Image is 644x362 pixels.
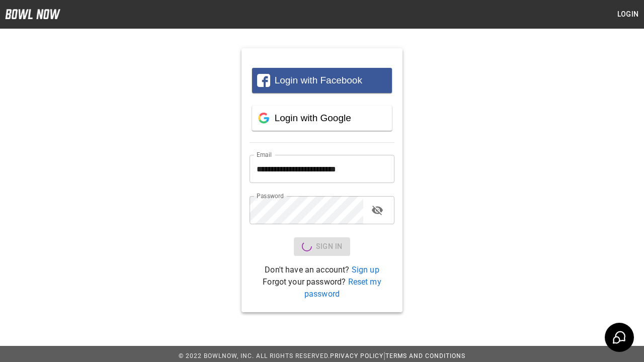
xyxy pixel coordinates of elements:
[252,68,392,93] button: Login with Facebook
[250,264,394,276] p: Don't have an account?
[385,352,465,359] a: Terms and Conditions
[5,9,60,19] img: logo
[252,106,392,131] button: Login with Google
[250,276,394,300] p: Forgot your password?
[304,277,381,299] a: Reset my password
[179,352,330,359] span: © 2022 BowlNow, Inc. All Rights Reserved.
[275,113,351,123] span: Login with Google
[612,5,644,24] button: Login
[275,75,362,85] span: Login with Facebook
[367,200,387,220] button: toggle password visibility
[330,352,383,359] a: Privacy Policy
[352,265,379,275] a: Sign up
